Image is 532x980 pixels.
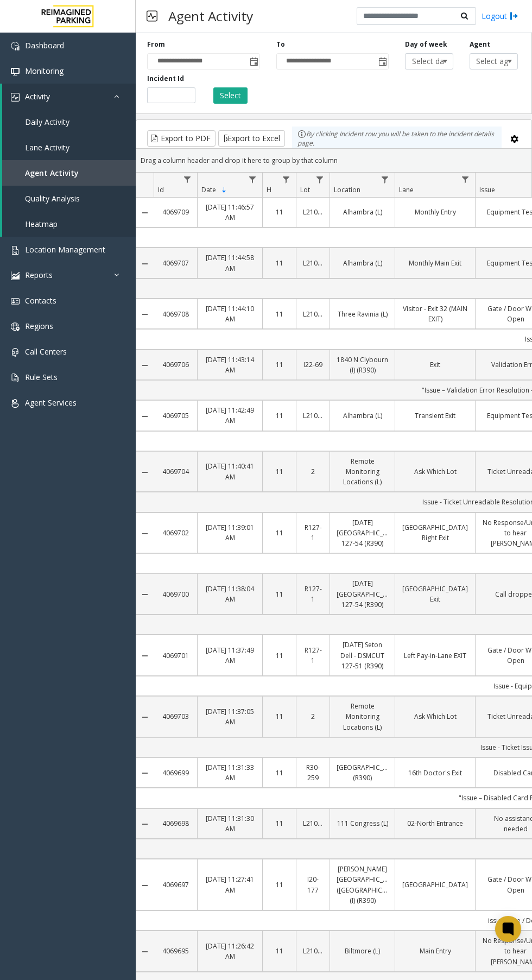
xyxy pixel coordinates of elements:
[337,410,388,421] a: Alhambra (L)
[25,142,69,153] span: Lane Activity
[2,135,136,160] a: Lane Activity
[136,412,154,421] a: Collapse Details
[163,3,258,29] h3: Agent Activity
[147,130,216,147] button: Export to PDF
[160,528,191,538] a: 4069702
[136,260,154,268] a: Collapse Details
[337,309,388,319] a: Three Ravinia (L)
[147,3,157,29] img: pageIcon
[204,355,256,375] a: [DATE] 11:43:14 AM
[160,258,191,268] a: 4069707
[136,590,154,599] a: Collapse Details
[269,880,289,890] a: 11
[470,40,490,49] label: Agent
[313,173,327,187] a: Lot Filter Menu
[269,359,289,370] a: 11
[160,359,191,370] a: 4069706
[303,874,323,895] a: I20-177
[160,466,191,477] a: 4069704
[136,310,154,319] a: Collapse Details
[204,252,256,273] a: [DATE] 11:44:58 AM
[25,270,53,280] span: Reports
[276,40,285,49] label: To
[160,711,191,722] a: 4069703
[136,208,154,217] a: Collapse Details
[303,466,323,477] a: 2
[337,517,388,549] a: [DATE] [GEOGRAPHIC_DATA] 127-54 (R390)
[470,54,508,69] span: Select agent...
[399,185,414,194] span: Lane
[267,185,271,194] span: H
[303,258,323,268] a: L21083200
[204,813,256,834] a: [DATE] 11:31:30 AM
[213,87,248,104] button: Select
[402,522,468,543] a: [GEOGRAPHIC_DATA] Right Exit
[25,168,79,178] span: Agent Activity
[11,42,20,50] img: 'icon'
[220,186,229,194] span: Sortable
[204,461,256,482] a: [DATE] 11:40:41 AM
[458,173,473,187] a: Lane Filter Menu
[482,10,518,22] a: Logout
[25,372,58,382] span: Rule Sets
[160,589,191,599] a: 4069700
[11,374,20,382] img: 'icon'
[25,219,58,229] span: Heatmap
[2,211,136,237] a: Heatmap
[25,244,105,255] span: Location Management
[297,130,306,138] img: infoIcon.svg
[136,529,154,538] a: Collapse Details
[402,650,468,661] a: Left Pay-in-Lane EXIT
[25,346,67,357] span: Call Centers
[337,701,388,732] a: Remote Monitoring Locations (L)
[158,185,164,194] span: Id
[25,295,56,306] span: Contacts
[510,10,518,22] img: logout
[402,410,468,421] a: Transient Exit
[136,361,154,370] a: Collapse Details
[269,466,289,477] a: 11
[269,711,289,722] a: 11
[269,309,289,319] a: 11
[292,127,502,151] div: By clicking Incident row you will be taken to the incident details page.
[25,117,69,127] span: Daily Activity
[402,711,468,722] a: Ask Which Lot
[136,820,154,829] a: Collapse Details
[337,258,388,268] a: Alhambra (L)
[334,185,360,194] span: Location
[11,246,20,255] img: 'icon'
[406,54,443,69] span: Select day...
[337,818,388,829] a: 111 Congress (L)
[11,297,20,306] img: 'icon'
[160,410,191,421] a: 4069705
[11,67,20,76] img: 'icon'
[204,522,256,543] a: [DATE] 11:39:01 AM
[269,528,289,538] a: 11
[337,207,388,217] a: Alhambra (L)
[402,304,468,324] a: Visitor - Exit 32 (MAIN EXIT)
[337,946,388,956] a: Biltmore (L)
[204,645,256,666] a: [DATE] 11:37:49 AM
[248,54,259,69] span: Toggle popup
[160,207,191,217] a: 4069709
[136,769,154,777] a: Collapse Details
[136,151,531,170] div: Drag a column header and drop it here to group by that column
[269,946,289,956] a: 11
[303,309,323,319] a: L21059300
[402,584,468,604] a: [GEOGRAPHIC_DATA] Exit
[204,202,256,223] a: [DATE] 11:46:57 AM
[136,947,154,956] a: Collapse Details
[303,584,323,604] a: R127-1
[303,946,323,956] a: L21077300
[337,864,388,906] a: [PERSON_NAME][GEOGRAPHIC_DATA] ([GEOGRAPHIC_DATA]) (I) (R390)
[337,640,388,671] a: [DATE] Seton Dell - DSMCUT 127-51 (R390)
[136,652,154,660] a: Collapse Details
[402,207,468,217] a: Monthly Entry
[269,768,289,778] a: 11
[479,185,495,194] span: Issue
[160,309,191,319] a: 4069708
[204,941,256,962] a: [DATE] 11:26:42 AM
[160,768,191,778] a: 4069699
[2,84,136,109] a: Activity
[402,818,468,829] a: 02-North Entrance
